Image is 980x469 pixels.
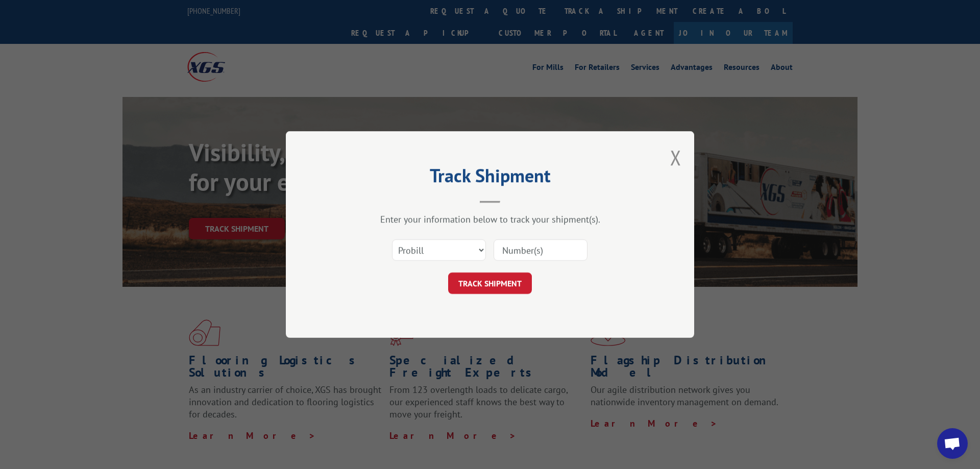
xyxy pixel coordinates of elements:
h2: Track Shipment [337,168,643,188]
input: Number(s) [494,239,587,261]
button: Close modal [670,144,681,171]
div: Enter your information below to track your shipment(s). [337,213,643,225]
button: TRACK SHIPMENT [448,273,532,294]
div: Open chat [937,428,968,459]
